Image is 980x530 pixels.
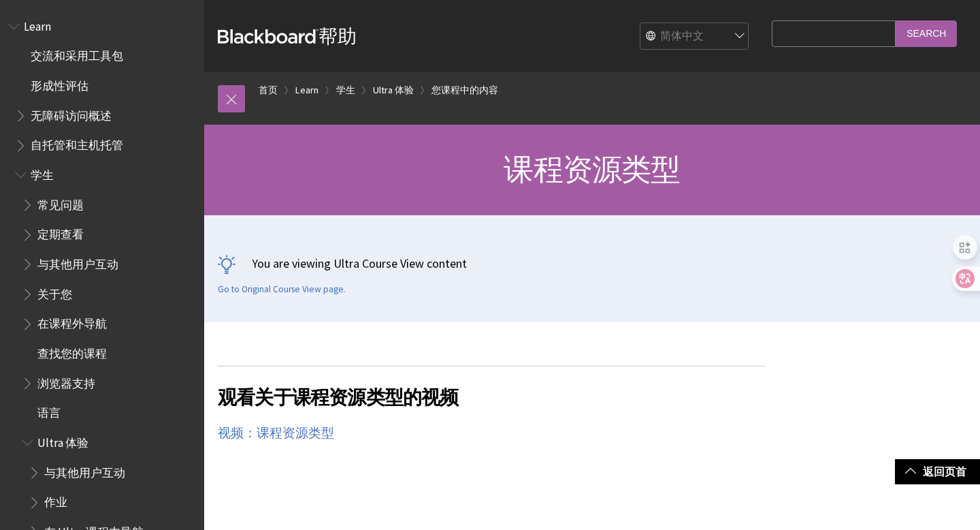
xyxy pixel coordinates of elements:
span: Ultra 体验 [37,431,88,450]
span: 常见问题 [37,193,84,212]
span: 课程资源类型 [504,151,680,188]
span: 形成性评估 [31,74,88,93]
span: 学生 [31,163,54,182]
span: 查找您的课程 [37,342,107,360]
span: 交流和采用工具包 [31,45,123,63]
input: Search [896,20,957,47]
span: 语言 [37,402,61,420]
span: 自托管和主机托管 [31,134,123,153]
a: Learn [295,82,318,99]
a: 首页 [259,82,278,99]
span: 关于您 [37,283,72,301]
a: Ultra 体验 [373,82,414,99]
strong: Blackboard [218,29,318,44]
span: 与其他用户互动 [37,253,118,271]
span: 浏览器支持 [37,372,95,390]
span: 与其他用户互动 [44,461,125,480]
select: Site Language Selector [640,23,749,50]
span: Learn [24,15,51,33]
span: 作业 [44,491,67,510]
span: 定期查看 [37,223,84,242]
p: You are viewing Ultra Course View content [218,255,966,272]
h2: 观看关于课程资源类型的视频 [218,366,765,411]
a: Blackboard帮助 [218,24,357,48]
a: 学生 [336,82,355,99]
a: 视频：课程资源类型 [218,425,334,441]
span: 无障碍访问概述 [31,104,112,123]
a: 返回页首 [895,459,980,484]
a: 您课程中的内容 [431,82,498,99]
a: Go to Original Course View page. [218,283,346,296]
span: 在课程外导航 [37,313,107,331]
